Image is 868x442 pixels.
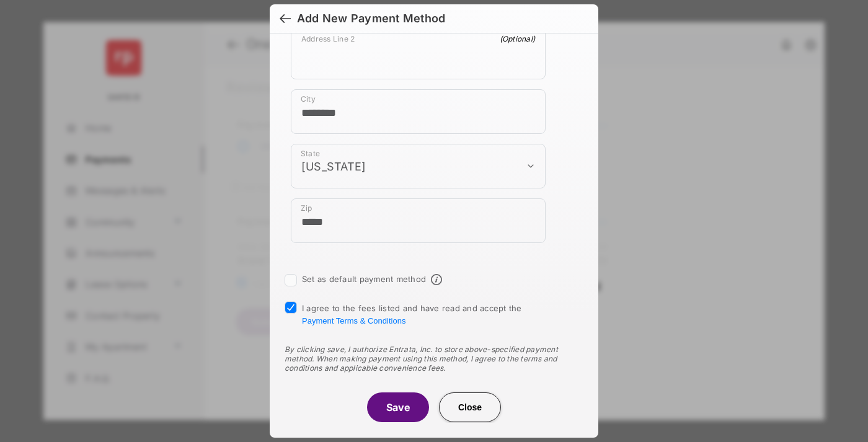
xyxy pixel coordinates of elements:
div: payment_method_screening[postal_addresses][administrativeArea] [291,144,546,188]
div: By clicking save, I authorize Entrata, Inc. to store above-specified payment method. When making ... [285,345,583,373]
button: Close [439,392,501,422]
span: I agree to the fees listed and have read and accept the [302,303,522,325]
div: Add New Payment Method [297,12,445,25]
div: payment_method_screening[postal_addresses][postalCode] [291,198,546,243]
span: Default payment method info [431,274,442,285]
button: I agree to the fees listed and have read and accept the [302,316,405,325]
div: payment_method_screening[postal_addresses][addressLine2] [291,29,546,79]
div: payment_method_screening[postal_addresses][locality] [291,89,546,134]
label: Set as default payment method [302,274,426,284]
button: Save [367,392,429,422]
